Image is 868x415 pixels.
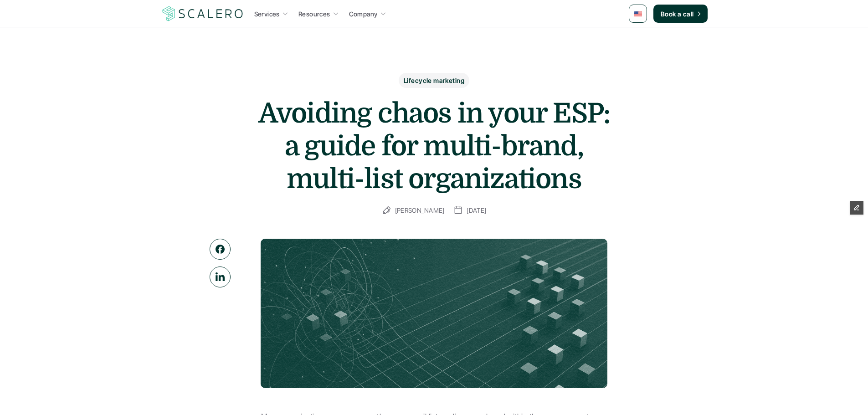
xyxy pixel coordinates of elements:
img: Created with Sora [261,239,607,388]
a: Scalero company logotype [161,5,245,22]
p: Lifecycle marketing [404,76,464,85]
p: Company [349,9,378,19]
h1: Avoiding chaos in your ESP: a guide for multi-brand, multi-list organizations [252,97,616,195]
p: Resources [298,9,330,19]
p: Book a call [661,9,694,19]
button: Edit Framer Content [850,201,863,215]
p: [PERSON_NAME] [395,205,445,216]
p: Services [254,9,280,19]
a: Book a call [653,5,708,23]
p: [DATE] [467,205,486,216]
img: Scalero company logotype [161,5,245,22]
